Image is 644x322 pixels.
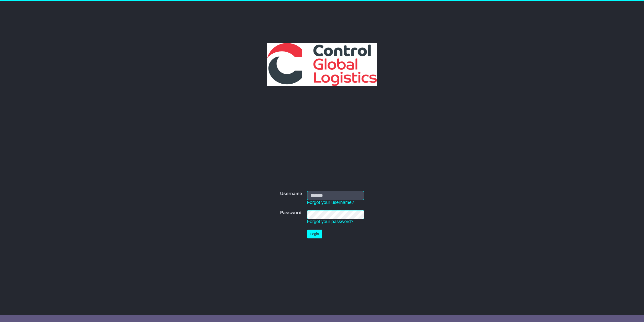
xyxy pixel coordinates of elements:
[280,191,302,197] label: Username
[280,210,301,216] label: Password
[307,219,353,224] a: Forgot your password?
[307,230,322,238] button: Login
[267,43,377,86] img: Control Global Logistics PTY LTD
[307,200,354,205] a: Forgot your username?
